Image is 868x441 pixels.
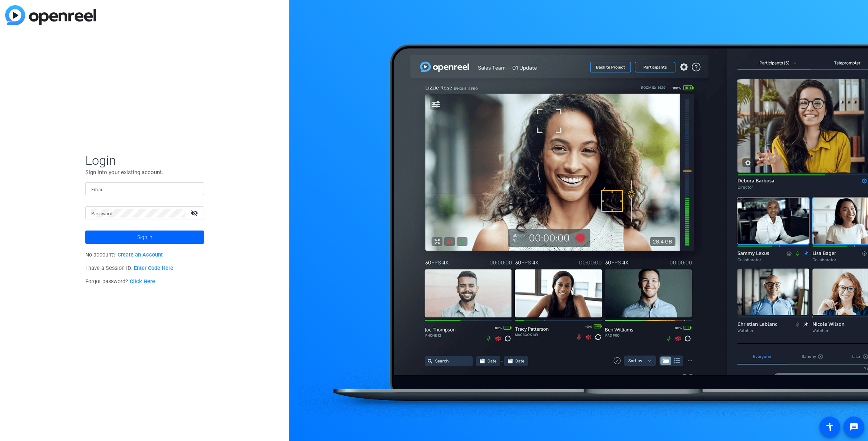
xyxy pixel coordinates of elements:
[91,187,103,192] mat-label: Email
[186,208,204,218] mat-icon: visibility_off
[134,265,173,271] a: Enter Code Here
[118,252,163,258] a: Create an Account
[825,422,834,431] mat-icon: accessibility
[130,278,155,285] a: Click Here
[849,422,858,431] mat-icon: message
[5,5,96,25] img: blue-gradient.svg
[85,278,155,285] span: Forgot password?
[91,184,198,193] input: Enter Email Address
[85,265,173,271] span: I have a Session ID.
[85,231,204,244] button: Sign in
[85,153,204,168] span: Login
[91,211,112,216] mat-label: Password
[137,228,152,246] span: Sign in
[85,252,163,258] span: No account?
[85,168,204,176] p: Sign into your existing account.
